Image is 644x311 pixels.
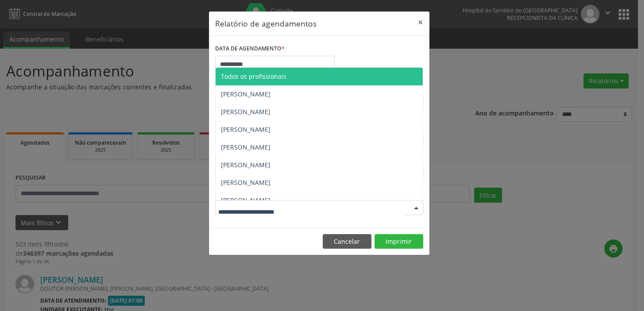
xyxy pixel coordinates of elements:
[221,196,270,204] span: [PERSON_NAME]
[215,42,285,56] label: DATA DE AGENDAMENTO
[221,161,270,169] span: [PERSON_NAME]
[215,18,316,29] h5: Relatório de agendamentos
[412,12,429,33] button: Close
[221,178,270,187] span: [PERSON_NAME]
[221,143,270,151] span: [PERSON_NAME]
[221,72,286,81] span: Todos os profissionais
[374,234,423,249] button: Imprimir
[221,90,270,98] span: [PERSON_NAME]
[221,125,270,134] span: [PERSON_NAME]
[221,108,270,116] span: [PERSON_NAME]
[323,234,371,249] button: Cancelar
